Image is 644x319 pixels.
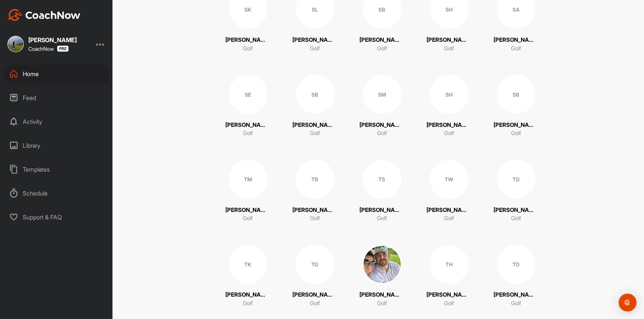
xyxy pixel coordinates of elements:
img: square_7a2f5a21f41bee58bdc20557bdcfd6ec.jpg [7,36,24,52]
p: [PERSON_NAME] [293,206,337,215]
a: TG[PERSON_NAME]Golf [293,245,337,308]
p: Golf [310,214,320,223]
p: Golf [511,129,521,138]
p: Golf [444,129,454,138]
p: Golf [377,44,387,53]
p: Golf [243,214,253,223]
div: Open Intercom Messenger [619,294,637,312]
p: [PERSON_NAME] [360,291,405,299]
div: SB [497,75,536,114]
div: Home [4,65,109,83]
div: TD [497,245,536,284]
a: TD[PERSON_NAME]Golf [494,245,539,308]
p: [PERSON_NAME] [293,291,337,299]
p: Golf [444,214,454,223]
a: TS[PERSON_NAME]Golf [360,160,405,223]
a: TW[PERSON_NAME]Golf [427,160,472,223]
p: Golf [377,299,387,308]
p: Golf [444,299,454,308]
div: Activity [4,112,109,131]
img: square_362399b27c0243f0ef1ab3466cee5bc7.jpg [363,245,402,284]
a: SB[PERSON_NAME]Golf [494,75,539,138]
p: Golf [310,299,320,308]
p: Golf [511,44,521,53]
div: SE [229,75,267,114]
p: Golf [310,44,320,53]
p: Golf [310,129,320,138]
p: [PERSON_NAME] [293,36,337,44]
p: Golf [243,44,253,53]
p: [PERSON_NAME] [360,206,405,215]
a: TK[PERSON_NAME]Golf [226,245,270,308]
div: TW [430,160,469,199]
a: TM[PERSON_NAME]Golf [226,160,270,223]
p: Golf [243,129,253,138]
div: SH [430,75,469,114]
p: [PERSON_NAME] [293,121,337,129]
p: [PERSON_NAME] [360,36,405,44]
div: SB [296,75,334,114]
div: Feed [4,88,109,107]
a: TD[PERSON_NAME]Golf [494,160,539,223]
div: TH [430,245,469,284]
p: [PERSON_NAME] [226,121,270,129]
div: TK [229,245,267,284]
img: CoachNow Pro [57,46,69,52]
div: Support & FAQ [4,208,109,226]
div: CoachNow [28,46,69,52]
p: [PERSON_NAME] [427,206,472,215]
div: Library [4,136,109,155]
a: SM[PERSON_NAME]Golf [360,75,405,138]
a: TH[PERSON_NAME]Golf [427,245,472,308]
a: SH[PERSON_NAME]Golf [427,75,472,138]
div: TG [296,245,334,284]
div: Templates [4,160,109,179]
p: [PERSON_NAME] [494,291,539,299]
div: TB [296,160,334,199]
div: TD [497,160,536,199]
a: SE[PERSON_NAME]Golf [226,75,270,138]
p: [PERSON_NAME] [360,121,405,129]
img: CoachNow [7,9,80,21]
p: [PERSON_NAME] [427,36,472,44]
p: [PERSON_NAME] [427,121,472,129]
p: Golf [377,214,387,223]
p: [PERSON_NAME] [226,291,270,299]
p: Golf [377,129,387,138]
p: [PERSON_NAME] [494,206,539,215]
a: SB[PERSON_NAME]Golf [293,75,337,138]
div: Schedule [4,184,109,203]
div: SM [363,75,402,114]
div: TM [229,160,267,199]
p: [PERSON_NAME] [226,206,270,215]
div: [PERSON_NAME] [28,37,77,43]
p: [PERSON_NAME] [494,36,539,44]
p: [PERSON_NAME] [226,36,270,44]
a: TB[PERSON_NAME]Golf [293,160,337,223]
p: Golf [243,299,253,308]
p: Golf [444,44,454,53]
p: Golf [511,299,521,308]
p: [PERSON_NAME] [427,291,472,299]
div: TS [363,160,402,199]
a: [PERSON_NAME]Golf [360,245,405,308]
p: Golf [511,214,521,223]
p: [PERSON_NAME] [494,121,539,129]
